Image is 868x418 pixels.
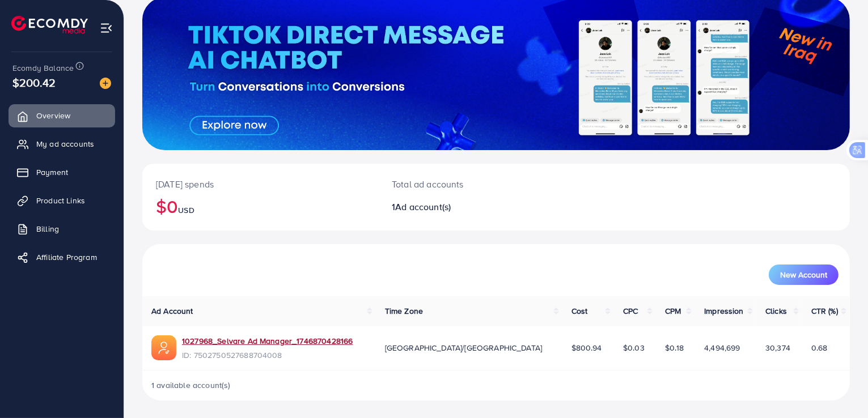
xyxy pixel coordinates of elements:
span: $800.94 [571,342,602,353]
span: Ecomdy Balance [12,62,74,74]
span: Billing [36,223,59,234]
span: $0.18 [665,342,684,353]
span: Product Links [36,195,85,206]
span: CPC [623,305,638,317]
span: Impression [704,305,744,317]
a: Overview [9,104,115,127]
span: Ad Account [151,305,193,317]
span: Payment [36,167,68,178]
p: Total ad accounts [392,177,541,191]
span: Cost [571,305,588,317]
span: CPM [665,305,681,317]
span: USD [178,204,194,216]
span: 1 available account(s) [151,379,231,391]
a: 1027968_Selvare Ad Manager_1746870428166 [182,335,353,347]
span: ID: 7502750527688704008 [182,349,353,361]
img: image [100,78,111,89]
h2: 1 [392,202,541,212]
h2: $0 [156,195,365,217]
a: Payment [9,161,115,184]
img: ic-ads-acc.e4c84228.svg [151,335,176,360]
span: $0.03 [623,342,645,353]
span: Clicks [765,305,787,317]
a: Billing [9,217,115,240]
span: $200.42 [12,74,56,91]
p: [DATE] spends [156,177,365,191]
span: [GEOGRAPHIC_DATA]/[GEOGRAPHIC_DATA] [385,342,543,353]
span: Overview [36,110,70,121]
span: Affiliate Program [36,251,97,263]
button: New Account [769,265,839,285]
a: My ad accounts [9,133,115,155]
span: Time Zone [385,305,423,317]
span: Ad account(s) [395,201,451,213]
span: New Account [780,271,827,279]
a: Product Links [9,189,115,212]
span: My ad accounts [36,138,94,150]
span: 0.68 [811,342,828,353]
a: Affiliate Program [9,246,115,268]
iframe: Chat [820,367,859,410]
span: 4,494,699 [704,342,740,353]
img: logo [11,16,88,33]
span: 30,374 [765,342,790,353]
span: CTR (%) [811,305,838,317]
img: menu [100,22,113,35]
